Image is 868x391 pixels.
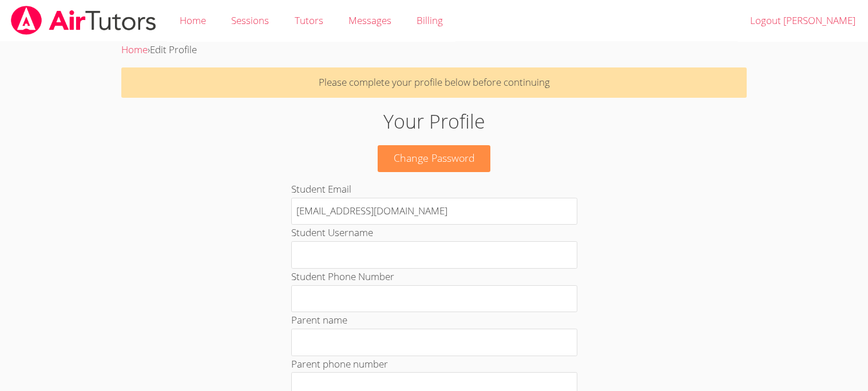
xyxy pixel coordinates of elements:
[291,313,347,326] label: Parent name
[10,6,157,35] img: airtutors_banner-c4298cdbf04f3fff15de1276eac7730deb9818008684d7c2e4769d2f7ddbe033.png
[291,357,388,370] label: Parent phone number
[291,226,373,239] label: Student Username
[348,14,391,27] span: Messages
[291,182,351,195] label: Student Email
[378,145,491,172] a: Change Password
[150,43,197,56] span: Edit Profile
[291,270,394,283] label: Student Phone Number
[121,67,746,98] p: Please complete your profile below before continuing
[121,43,148,56] a: Home
[200,107,668,136] h1: Your Profile
[121,42,746,58] div: ›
